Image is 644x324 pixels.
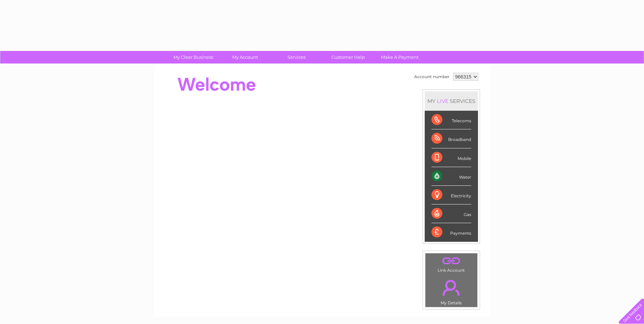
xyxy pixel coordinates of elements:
a: . [427,255,476,267]
a: Services [269,51,325,64]
div: Gas [431,204,471,223]
a: Customer Help [320,51,376,64]
a: . [427,276,476,300]
a: Make A Payment [372,51,428,64]
div: Telecoms [431,111,471,129]
a: My Account [217,51,273,64]
td: Link Account [425,253,478,274]
div: MY SERVICES [425,91,478,111]
div: Electricity [431,186,471,204]
div: Broadband [431,129,471,148]
td: My Details [425,274,478,307]
a: My Clear Business [165,51,221,64]
div: LIVE [436,98,450,104]
div: Mobile [431,148,471,167]
div: Water [431,167,471,186]
td: Account number [412,71,451,83]
div: Payments [431,223,471,241]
